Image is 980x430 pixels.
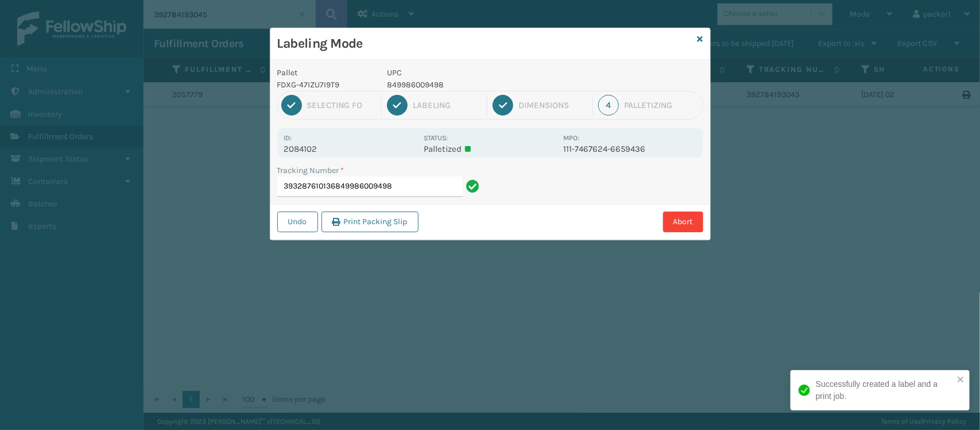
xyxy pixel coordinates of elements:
[281,95,302,116] div: 1
[387,95,408,116] div: 2
[277,79,374,91] p: FDXG-47IZU7I9T9
[493,95,513,116] div: 3
[284,134,292,142] label: Id:
[413,100,482,110] div: Labeling
[387,67,556,79] p: UPC
[518,100,587,110] div: Dimensions
[957,375,965,386] button: close
[624,100,699,110] div: Palletizing
[277,212,318,232] button: Undo
[387,79,556,91] p: 849986009498
[307,100,376,110] div: Selecting FO
[598,95,619,116] div: 4
[277,164,344,176] label: Tracking Number
[321,212,419,232] button: Print Packing Slip
[277,35,693,52] h3: Labeling Mode
[563,144,696,154] p: 111-7467624-6659436
[284,144,417,154] p: 2084102
[277,67,374,79] p: Pallet
[563,134,579,142] label: MPO:
[816,378,954,402] div: Successfully created a label and a print job.
[424,134,448,142] label: Status:
[663,212,703,232] button: Abort
[424,144,556,154] p: Palletized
